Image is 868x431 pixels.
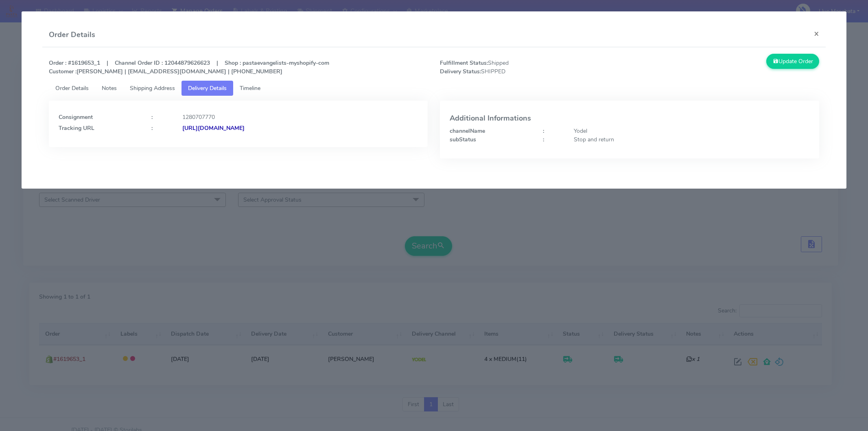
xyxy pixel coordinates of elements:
[543,136,544,143] strong: :
[182,124,245,132] strong: [URL][DOMAIN_NAME]
[151,113,153,121] strong: :
[49,29,95,40] h4: Order Details
[807,23,826,44] button: Close
[176,113,424,121] div: 1280707770
[59,124,94,132] strong: Tracking URL
[59,113,93,121] strong: Consignment
[240,84,260,92] span: Timeline
[55,84,89,92] span: Order Details
[49,59,329,75] strong: Order : #1619653_1 | Channel Order ID : 12044879626623 | Shop : pastaevangelists-myshopify-com [P...
[130,84,175,92] span: Shipping Address
[568,127,816,135] div: Yodel
[766,54,819,69] button: Update Order
[450,127,485,135] strong: channelName
[49,68,77,75] strong: Customer :
[188,84,227,92] span: Delivery Details
[450,114,809,123] h4: Additional Informations
[440,59,488,67] strong: Fulfillment Status:
[102,84,117,92] span: Notes
[543,127,544,135] strong: :
[151,124,153,132] strong: :
[49,81,819,96] ul: Tabs
[568,135,816,144] div: Stop and return
[450,136,476,143] strong: subStatus
[440,68,481,75] strong: Delivery Status:
[434,59,630,76] span: Shipped SHIPPED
